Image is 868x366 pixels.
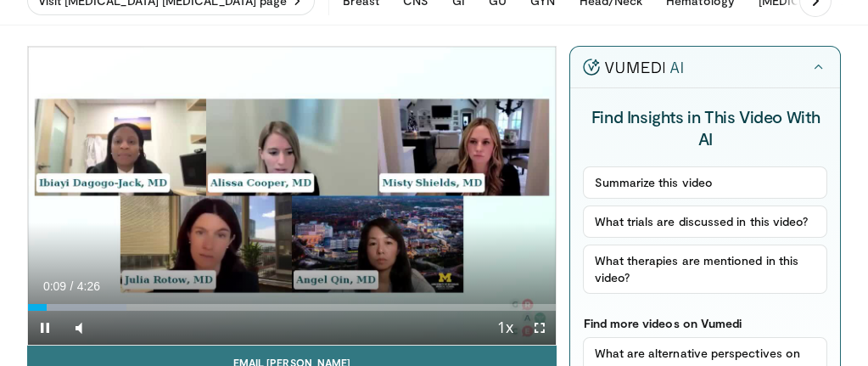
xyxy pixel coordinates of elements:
[62,311,96,345] button: Mute
[28,311,62,345] button: Pause
[77,279,100,293] span: 4:26
[583,105,827,149] h4: Find Insights in This Video With AI
[583,245,827,294] button: What therapies are mentioned in this video?
[70,279,74,293] span: /
[583,59,683,76] img: vumedi-ai-logo.v2.svg
[28,47,557,345] video-js: Video Player
[583,316,827,330] p: Find more videos on Vumedi
[583,166,827,199] button: Summarize this video
[522,311,556,345] button: Fullscreen
[28,304,557,311] div: Progress Bar
[43,279,66,293] span: 0:09
[488,311,522,345] button: Playback Rate
[583,206,827,238] button: What trials are discussed in this video?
